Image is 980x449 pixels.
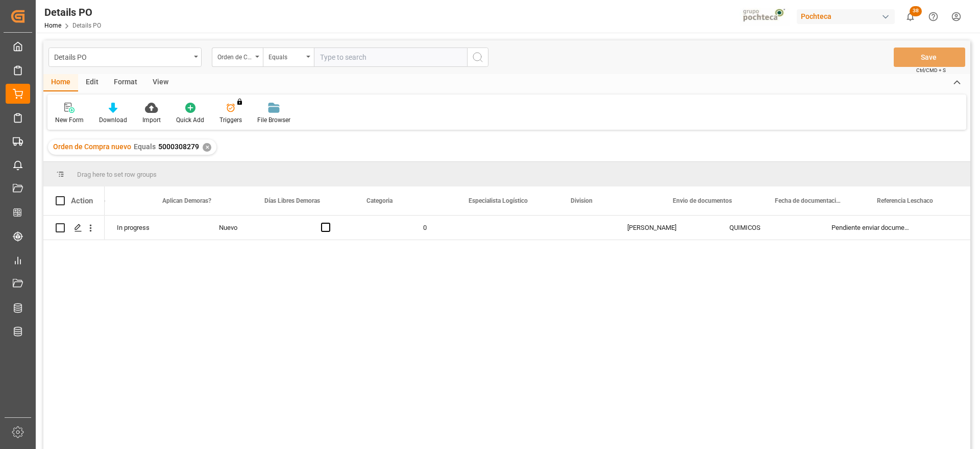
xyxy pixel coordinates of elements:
[217,50,252,62] div: Orden de Compra nuevo
[469,197,528,204] span: Especialista Logístico
[158,143,199,151] span: 5000308279
[48,48,202,67] button: open menu
[922,5,945,28] button: Help Center
[55,115,84,125] div: New Form
[797,7,899,26] button: Pochteca
[71,196,93,205] div: Action
[729,216,807,240] div: QUIMICOS
[106,74,145,91] div: Format
[263,48,314,67] button: open menu
[78,74,106,91] div: Edit
[44,5,101,20] div: Details PO
[264,197,320,204] span: Días Libres Demoras
[314,48,467,67] input: Type to search
[467,48,488,67] button: search button
[176,115,204,125] div: Quick Add
[43,74,78,91] div: Home
[212,48,263,67] button: open menu
[411,216,513,240] div: 0
[571,197,593,204] span: Division
[134,143,156,151] span: Equals
[910,6,922,16] span: 38
[899,5,922,28] button: show 38 new notifications
[145,74,176,91] div: View
[162,197,211,204] span: Aplican Demoras?
[916,66,946,74] span: Ctrl/CMD + S
[142,115,161,125] div: Import
[43,216,105,240] div: Press SPACE to select this row.
[99,115,127,125] div: Download
[257,115,290,125] div: File Browser
[54,50,190,63] div: Details PO
[105,216,207,240] div: In progress
[740,8,790,26] img: pochtecaImg.jpg_1689854062.jpg
[615,216,717,240] div: [PERSON_NAME]
[44,22,61,29] a: Home
[77,171,157,178] span: Drag here to set row groups
[53,143,131,151] span: Orden de Compra nuevo
[894,48,965,67] button: Save
[877,197,933,204] span: Referencia Leschaco
[797,9,895,24] div: Pochteca
[268,50,303,62] div: Equals
[775,197,843,204] span: Fecha de documentación requerida
[366,197,393,204] span: Categoria
[203,143,211,152] div: ✕
[819,216,921,240] div: Pendiente enviar documentos
[673,197,732,204] span: Envio de documentos
[219,216,297,240] div: Nuevo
